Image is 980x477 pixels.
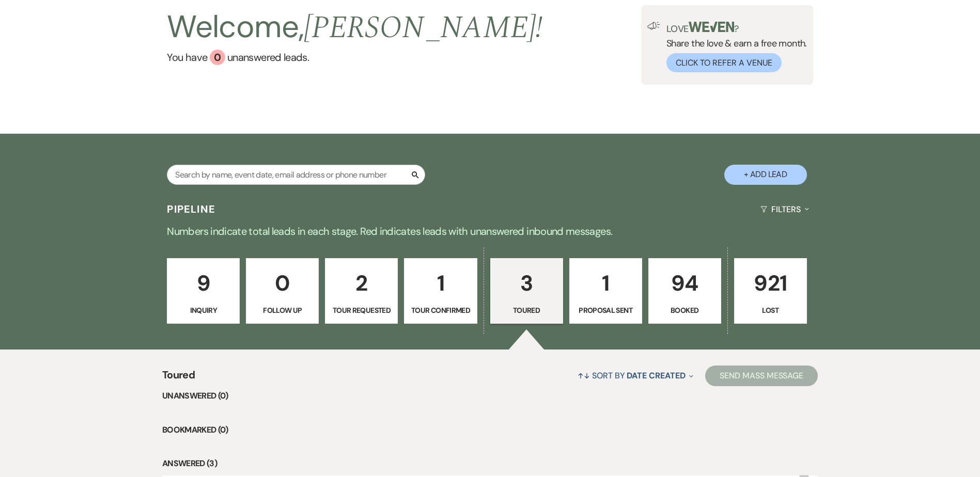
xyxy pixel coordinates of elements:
[734,258,807,324] a: 921Lost
[253,305,312,316] p: Follow Up
[246,258,319,324] a: 0Follow Up
[411,305,470,316] p: Tour Confirmed
[497,266,556,300] p: 3
[411,266,470,300] p: 1
[666,22,807,34] p: Love ?
[705,365,818,386] button: Send Mass Message
[325,258,398,324] a: 2Tour Requested
[174,266,233,300] p: 9
[167,202,215,216] h3: Pipeline
[655,266,714,300] p: 94
[118,223,862,240] p: Numbers indicate total leads in each stage. Red indicates leads with unanswered inbound messages.
[253,266,312,300] p: 0
[332,266,391,300] p: 2
[648,258,721,324] a: 94Booked
[167,50,542,65] a: You have 0 unanswered leads.
[497,305,556,316] p: Toured
[576,266,635,300] p: 1
[666,53,782,72] button: Click to Refer a Venue
[162,423,818,437] li: Bookmarked (0)
[167,258,240,324] a: 9Inquiry
[756,196,813,223] button: Filters
[689,22,735,32] img: weven-logo-green.svg
[655,305,714,316] p: Booked
[162,367,195,389] span: Toured
[162,457,818,470] li: Answered (3)
[741,266,800,300] p: 921
[174,305,233,316] p: Inquiry
[741,305,800,316] p: Lost
[576,305,635,316] p: Proposal Sent
[569,258,642,324] a: 1Proposal Sent
[647,22,660,30] img: loud-speaker-illustration.svg
[404,258,477,324] a: 1Tour Confirmed
[304,4,542,52] span: [PERSON_NAME] !
[210,50,225,65] div: 0
[724,165,807,185] button: + Add Lead
[660,22,807,72] div: Share the love & earn a free month.
[627,370,685,381] span: Date Created
[162,389,818,403] li: Unanswered (0)
[573,362,697,389] button: Sort By Date Created
[167,165,425,185] input: Search by name, event date, email address or phone number
[578,370,590,381] span: ↑↓
[332,305,391,316] p: Tour Requested
[490,258,563,324] a: 3Toured
[167,5,542,50] h2: Welcome,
